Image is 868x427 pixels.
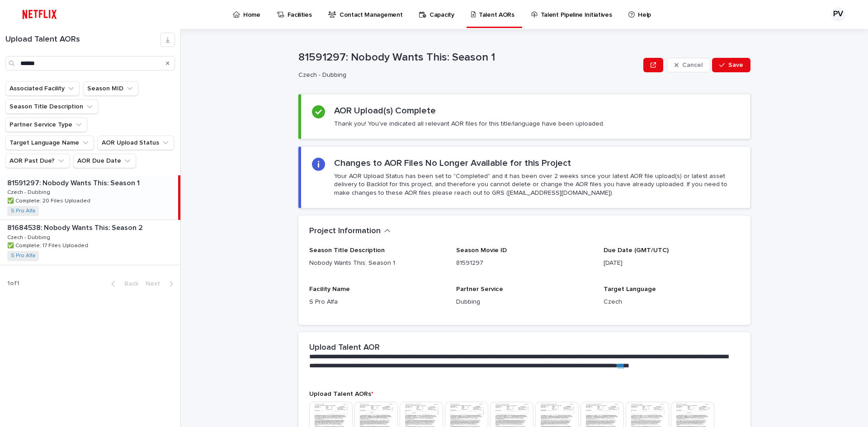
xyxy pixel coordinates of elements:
span: Target Language [604,286,656,292]
button: Save [712,58,750,72]
h1: Upload Talent AORs [5,35,160,45]
p: Nobody Wants This: Season 1 [309,258,445,268]
p: Czech - Dubbing [7,233,52,241]
p: Czech [604,297,740,307]
p: S Pro Alfa [309,297,445,307]
div: PV [831,7,845,22]
button: Partner Service Type [5,117,87,132]
p: ✅ Complete: 20 Files Uploaded [7,196,92,204]
button: Associated Facility [5,81,80,96]
img: ifQbXi3ZQGMSEF7WDB7W [18,5,61,23]
span: Save [728,62,743,68]
p: 81684538: Nobody Wants This: Season 2 [7,222,145,232]
a: S Pro Alfa [11,208,35,214]
input: Search [5,56,175,70]
h2: AOR Upload(s) Complete [334,105,436,116]
p: 81591297: Nobody Wants This: Season 1 [7,177,142,188]
p: Thank you! You've indicated all relevant AOR files for this title/language have been uploaded. [334,120,604,128]
button: Back [104,280,142,288]
button: Project Information [309,226,391,236]
button: Season Title Description [5,99,98,114]
span: Back [119,281,138,287]
span: Cancel [682,62,703,68]
p: [DATE] [604,258,740,268]
span: Season Title Description [309,247,385,253]
p: 81591297: Nobody Wants This: Season 1 [298,51,640,64]
button: AOR Due Date [73,154,136,168]
h2: Project Information [309,226,381,236]
p: Czech - Dubbing [7,188,52,196]
span: Due Date (GMT/UTC) [604,247,669,253]
h2: Upload Talent AOR [309,343,380,353]
button: Season MID [83,81,138,96]
p: Dubbing [456,297,592,307]
span: Facility Name [309,286,350,292]
span: Season Movie ID [456,247,507,253]
h2: Changes to AOR Files No Longer Available for this Project [334,158,571,169]
button: Cancel [667,58,710,72]
a: S Pro Alfa [11,253,35,259]
p: ✅ Complete: 17 Files Uploaded [7,241,90,249]
p: 81591297 [456,258,592,268]
button: AOR Upload Status [98,136,174,150]
p: Czech - Dubbing [298,71,636,79]
span: Partner Service [456,286,503,292]
span: Next [146,281,165,287]
button: Target Language Name [5,136,94,150]
span: Upload Talent AORs [309,391,373,397]
p: Your AOR Upload Status has been set to "Completed" and it has been over 2 weeks since your latest... [334,172,739,197]
button: Next [142,280,180,288]
button: AOR Past Due? [5,154,70,168]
